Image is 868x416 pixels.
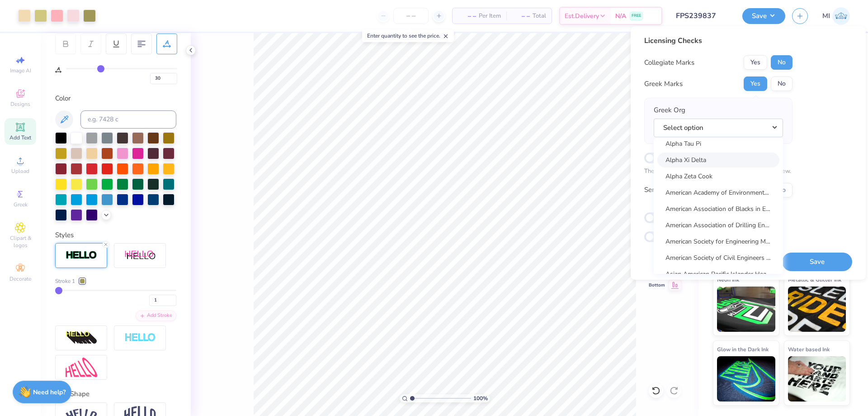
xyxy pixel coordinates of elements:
[124,333,156,343] img: Negative Space
[55,230,176,240] div: Styles
[657,169,779,184] a: Alpha Zeta Cook
[11,167,29,175] span: Upload
[657,136,779,151] a: Alpha Tau Pi
[644,185,710,195] div: Send a Copy to Client
[717,287,775,332] img: Neon Ink
[649,282,665,288] span: Bottom
[644,79,683,89] div: Greek Marks
[5,234,36,249] span: Clipart & logos
[55,389,176,399] div: Text Shape
[565,11,599,21] span: Est. Delivery
[512,11,530,21] span: – –
[9,134,31,141] span: Add Text
[644,57,694,68] div: Collegiate Marks
[66,358,97,377] img: Free Distort
[782,253,852,271] button: Save
[771,55,793,70] button: No
[832,7,850,25] img: Mark Isaac
[33,388,66,397] strong: Need help?
[10,67,31,74] span: Image AI
[10,100,30,108] span: Designs
[55,93,176,104] div: Color
[632,13,641,19] span: FREE
[788,287,846,332] img: Metallic & Glitter Ink
[669,7,736,25] input: Untitled Design
[654,138,783,274] div: Select option
[822,7,850,25] a: MI
[742,8,785,24] button: Save
[717,344,769,354] span: Glow in the Dark Ink
[657,185,779,200] a: American Academy of Environmental Engineers
[788,356,846,402] img: Water based Ink
[533,11,546,21] span: Total
[393,8,429,24] input: – –
[744,77,767,91] button: Yes
[657,250,779,265] a: American Society of Civil Engineers Student Chapter
[644,35,793,46] div: Licensing Checks
[657,153,779,167] a: Alpha Xi Delta
[479,11,501,21] span: Per Item
[744,55,767,70] button: Yes
[136,311,176,321] div: Add Stroke
[473,394,488,402] span: 100 %
[458,11,476,21] span: – –
[615,11,626,21] span: N/A
[657,267,779,282] a: Asian American Pacific Islander Health Research Group
[644,167,793,176] p: The changes are too minor to warrant an Affinity review.
[717,356,775,402] img: Glow in the Dark Ink
[657,234,779,249] a: American Society for Engineering Management
[362,29,454,42] div: Enter quantity to see the price.
[771,77,793,91] button: No
[124,250,156,261] img: Shadow
[654,105,685,115] label: Greek Org
[55,277,75,285] span: Stroke 1
[788,344,830,354] span: Water based Ink
[657,201,779,216] a: American Association of Blacks in Energy
[654,119,783,137] button: Select option
[80,110,176,129] input: e.g. 7428 c
[14,201,28,208] span: Greek
[66,250,97,261] img: Stroke
[66,331,97,345] img: 3d Illusion
[657,218,779,233] a: American Association of Drilling Engineers
[822,11,830,21] span: MI
[9,275,31,282] span: Decorate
